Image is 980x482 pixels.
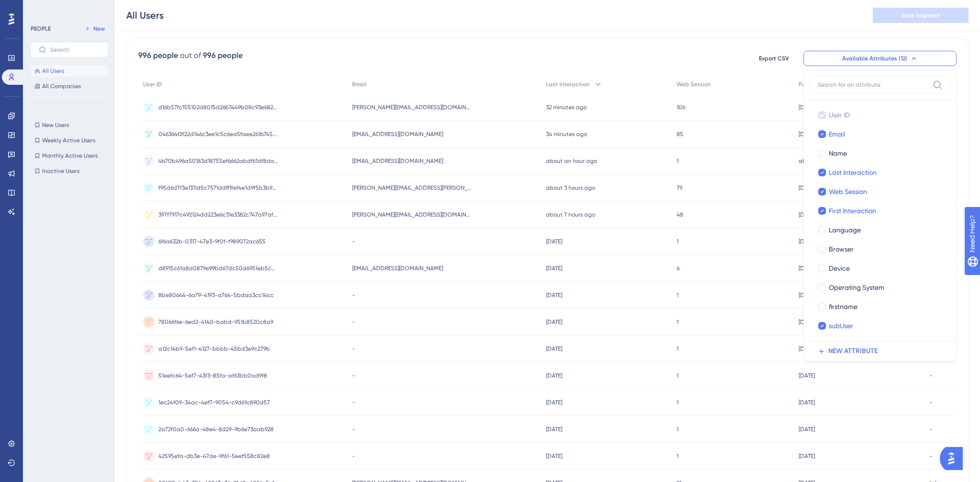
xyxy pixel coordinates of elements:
span: - [352,452,355,460]
span: 51eefc64-5ef7-43f3-85fa-af63bb0ad9f8 [158,372,267,379]
span: 1ec24f09-34ac-4ef7-9054-c9d61c890d57 [158,399,270,406]
span: - [929,372,932,379]
div: 996 people [203,50,243,61]
button: NEW ATTRIBUTE [810,342,956,361]
span: - [352,345,355,353]
time: [DATE] [546,319,562,325]
div: out of [180,50,201,61]
time: [DATE] [546,453,562,459]
time: [DATE] [546,238,562,245]
span: firstname [829,301,857,312]
button: Monthly Active Users [31,150,108,161]
span: - [929,399,932,406]
button: Available Attributes (12) [803,51,957,66]
span: subUser [829,320,853,332]
time: [DATE] [546,372,562,379]
time: [DATE] [799,131,815,138]
span: First Interaction [799,80,842,88]
time: [DATE] [799,265,815,272]
span: Language [829,224,861,236]
span: 1 [677,345,679,353]
span: 1 [677,452,679,460]
time: [DATE] [546,345,562,352]
time: about 7 hours ago [546,211,595,218]
span: - [352,291,355,299]
time: [DATE] [799,184,815,191]
span: 42595efa-db3e-47de-9f61-5eef558c82e8 [158,452,270,460]
span: [EMAIL_ADDRESS][DOMAIN_NAME] [352,157,443,165]
button: Export CSV [750,51,798,66]
time: about an hour ago [799,158,850,164]
span: All Users [42,67,64,75]
time: [DATE] [799,104,815,111]
span: 1 [677,291,679,299]
span: User ID [829,109,850,121]
div: PEOPLE [31,25,51,33]
span: Device [829,263,850,274]
span: - [929,425,932,433]
span: Web Session [677,80,711,88]
span: - [352,399,355,406]
span: Name [829,148,847,159]
span: - [929,452,932,460]
span: 78066f6e-6ed2-4140-babd-951b8520c8a9 [158,318,273,326]
span: - [352,425,355,433]
time: about an hour ago [546,158,597,164]
time: [DATE] [799,238,815,245]
time: about 3 hours ago [546,184,595,191]
button: New Users [31,119,108,131]
button: Save Segment [873,8,969,23]
span: 6 [677,264,679,272]
span: Operating System [829,282,884,293]
time: 34 minutes ago [546,131,587,138]
span: d8915c61a8a0879e99bd67dc50d6951eb5c47791a1a81ca86477100ba99d3f05 [158,264,278,272]
span: 046364f2f22d146c3ee1c5c6ea5faee261b745ce449e48baac0c5d7228f5c334 [158,130,278,138]
span: Weekly Active Users [42,137,95,144]
span: Last Interaction [546,80,590,88]
span: All Companies [42,82,81,90]
span: [EMAIL_ADDRESS][DOMAIN_NAME] [352,264,443,272]
span: 2a72f0a0-666a-48e4-8d29-9b6e73aab928 [158,425,274,433]
button: Weekly Active Users [31,135,108,146]
span: 106 [677,103,685,111]
span: 4b70b496a50183d18755ef6662abdf61df8da5aa1177b43af188bbfe664a270b [158,157,278,165]
span: [EMAIL_ADDRESS][DOMAIN_NAME] [352,130,443,138]
span: Email [829,128,845,140]
span: Web Session [829,186,867,197]
span: [PERSON_NAME][EMAIL_ADDRESS][PERSON_NAME][DOMAIN_NAME] [352,184,472,192]
span: 79 [677,184,682,192]
div: All Users [126,9,164,22]
span: Inactive Users [42,167,79,175]
span: 1 [677,372,679,379]
span: 85 [677,130,683,138]
span: - [352,238,355,245]
time: [DATE] [799,345,815,352]
time: [DATE] [546,426,562,433]
span: Save Segment [901,11,940,19]
span: First Interaction [829,205,876,217]
span: Available Attributes (12) [842,55,907,62]
time: [DATE] [546,265,562,272]
div: 996 people [138,50,178,61]
span: a12c14b9-5ef1-4127-bbbb-45bd3e9c279b [158,345,270,353]
button: All Companies [31,80,108,92]
span: Monthly Active Users [42,152,98,160]
span: Need Help? [22,2,60,14]
button: All Users [31,65,108,77]
span: d16b57fc155102d8015d26b7449b08c93e682a697e9c3f1fceb1e22a939a5c97 [158,103,278,111]
time: [DATE] [799,292,815,298]
span: Email [352,80,367,88]
span: 1 [677,157,679,165]
span: [PERSON_NAME][EMAIL_ADDRESS][DOMAIN_NAME] [352,211,472,218]
time: [DATE] [799,453,815,459]
time: [DATE] [799,426,815,433]
iframe: UserGuiding AI Assistant Launcher [940,444,969,473]
time: [DATE] [546,292,562,298]
span: 6f6a632b-0317-47e3-9f0f-f989072ac655 [158,238,266,245]
button: New [81,23,108,34]
span: [PERSON_NAME][EMAIL_ADDRESS][DOMAIN_NAME] [352,103,472,111]
time: [DATE] [799,319,815,325]
span: - [352,372,355,379]
span: Browser [829,243,854,255]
